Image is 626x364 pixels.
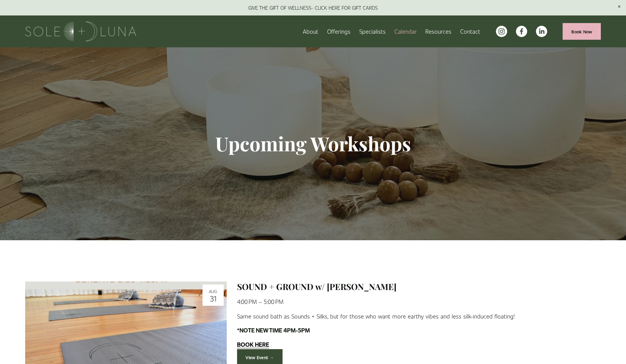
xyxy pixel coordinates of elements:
[303,26,318,37] a: About
[237,281,397,292] a: SOUND + GROUND w/ [PERSON_NAME]
[237,298,257,305] time: 4:00 PM
[536,26,547,37] a: LinkedIn
[496,26,507,37] a: instagram-unauth
[327,27,350,36] span: Offerings
[154,132,472,156] h1: Upcoming Workshops
[425,27,451,36] span: Resources
[516,26,527,37] a: facebook-unauth
[204,294,222,302] div: 31
[327,26,350,37] a: folder dropdown
[25,22,136,41] img: Sole + Luna
[237,326,310,334] strong: *NOTE NEW TIME 4PM-5PM
[237,341,269,348] a: BOOK HERE
[237,312,601,321] p: Same sound bath as Sounds + Silks, but for those who want more earthy vibes and less silk-induced...
[204,289,222,293] div: Aug
[394,26,417,37] a: Calendar
[425,26,451,37] a: folder dropdown
[460,26,480,37] a: Contact
[264,298,283,305] time: 5:00 PM
[563,23,601,40] a: Book Now
[359,26,386,37] a: Specialists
